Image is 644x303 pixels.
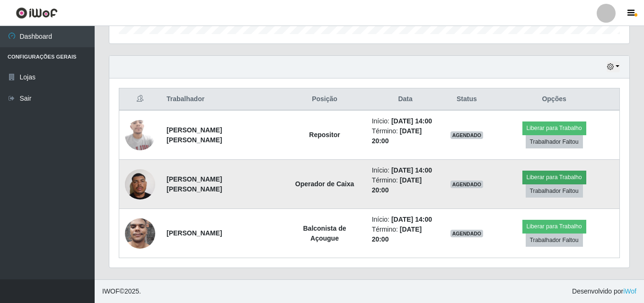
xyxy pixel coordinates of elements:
th: Data [366,88,445,111]
button: Trabalhador Faltou [526,135,583,148]
li: Início: [372,215,439,225]
strong: [PERSON_NAME] [PERSON_NAME] [167,126,222,144]
img: 1744328731304.jpeg [125,164,155,204]
strong: Balconista de Açougue [303,225,346,242]
span: © 2025 . [102,286,141,296]
li: Término: [372,126,439,146]
li: Início: [372,165,439,175]
img: 1733483983124.jpeg [125,213,155,253]
span: AGENDADO [450,131,484,139]
li: Início: [372,116,439,126]
strong: Operador de Caixa [295,180,354,188]
time: [DATE] 14:00 [391,166,432,174]
button: Liberar para Trabalho [522,220,586,233]
img: 1741743708537.jpeg [125,115,155,155]
span: AGENDADO [450,230,484,237]
strong: [PERSON_NAME] [167,229,222,237]
button: Liberar para Trabalho [522,171,586,184]
time: [DATE] 14:00 [391,216,432,223]
time: [DATE] 14:00 [391,117,432,125]
button: Liberar para Trabalho [522,121,586,135]
button: Trabalhador Faltou [526,184,583,198]
a: iWof [623,287,636,295]
strong: [PERSON_NAME] [PERSON_NAME] [167,175,222,193]
button: Trabalhador Faltou [526,234,583,247]
th: Opções [489,88,619,111]
th: Status [445,88,489,111]
span: AGENDADO [450,181,484,188]
img: CoreUI Logo [16,7,58,19]
th: Trabalhador [161,88,283,111]
span: IWOF [102,287,120,295]
li: Término: [372,175,439,195]
strong: Repositor [309,131,340,139]
th: Posição [283,88,366,111]
span: Desenvolvido por [572,286,636,296]
li: Término: [372,225,439,244]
